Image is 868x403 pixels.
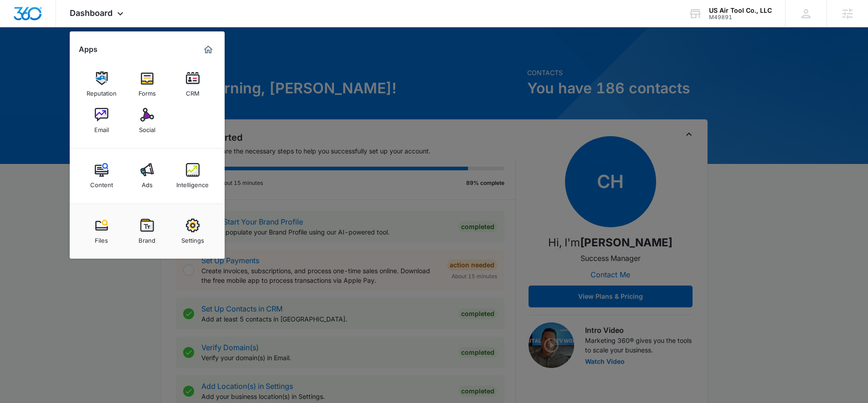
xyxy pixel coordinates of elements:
[90,177,113,189] div: Content
[94,122,109,133] div: Email
[139,232,155,244] div: Brand
[139,85,156,97] div: Forms
[176,177,209,189] div: Intelligence
[130,67,164,102] a: Forms
[79,45,98,54] h2: Apps
[186,85,200,97] div: CRM
[175,214,210,249] a: Settings
[87,85,117,97] div: Reputation
[70,8,113,18] span: Dashboard
[201,42,216,57] a: Marketing 360® Dashboard
[84,103,119,138] a: Email
[84,214,119,249] a: Files
[709,7,772,14] div: account name
[95,232,108,244] div: Files
[709,14,772,20] div: account id
[130,103,164,138] a: Social
[175,67,210,102] a: CRM
[142,177,153,189] div: Ads
[181,232,204,244] div: Settings
[175,158,210,193] a: Intelligence
[130,214,164,249] a: Brand
[139,122,155,133] div: Social
[84,158,119,193] a: Content
[130,158,164,193] a: Ads
[84,67,119,102] a: Reputation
